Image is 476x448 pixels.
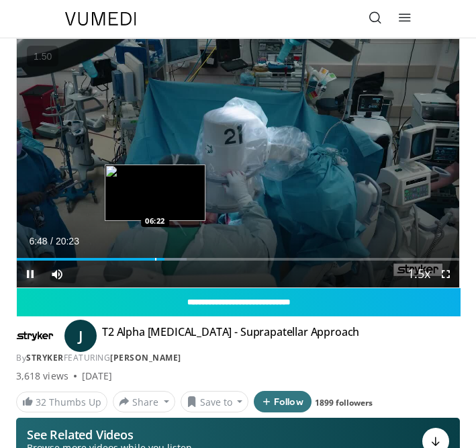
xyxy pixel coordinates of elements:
[102,325,359,347] h4: T2 Alpha [MEDICAL_DATA] - Suprapatellar Approach
[406,261,432,287] button: Playback Rate
[113,391,175,412] button: Share
[17,258,459,261] div: Progress Bar
[254,391,312,412] button: Follow
[16,369,68,383] span: 3,618 views
[432,261,459,287] button: Fullscreen
[110,352,181,363] a: [PERSON_NAME]
[29,236,47,247] span: 6:48
[44,261,70,287] button: Mute
[16,325,54,347] img: Stryker
[36,396,46,408] span: 32
[50,236,53,247] span: /
[17,261,44,287] button: Pause
[27,428,192,441] p: See Related Videos
[16,352,460,364] div: By FEATURING
[65,12,136,26] img: VuMedi Logo
[64,320,97,352] a: J
[56,236,79,247] span: 20:23
[181,391,249,412] button: Save to
[26,352,64,363] a: Stryker
[82,369,112,383] div: [DATE]
[315,397,373,408] a: 1899 followers
[16,392,107,412] a: 32 Thumbs Up
[17,39,459,287] video-js: Video Player
[105,165,205,221] img: image.jpeg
